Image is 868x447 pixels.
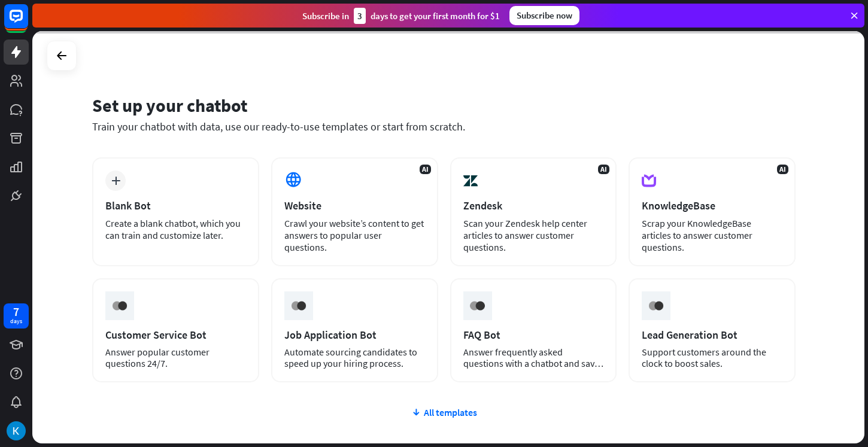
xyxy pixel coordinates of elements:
[354,8,366,24] div: 3
[10,317,22,326] div: days
[13,306,19,317] div: 7
[302,8,500,24] div: Subscribe in days to get your first month for $1
[4,303,29,329] a: 7 days
[509,6,579,25] div: Subscribe now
